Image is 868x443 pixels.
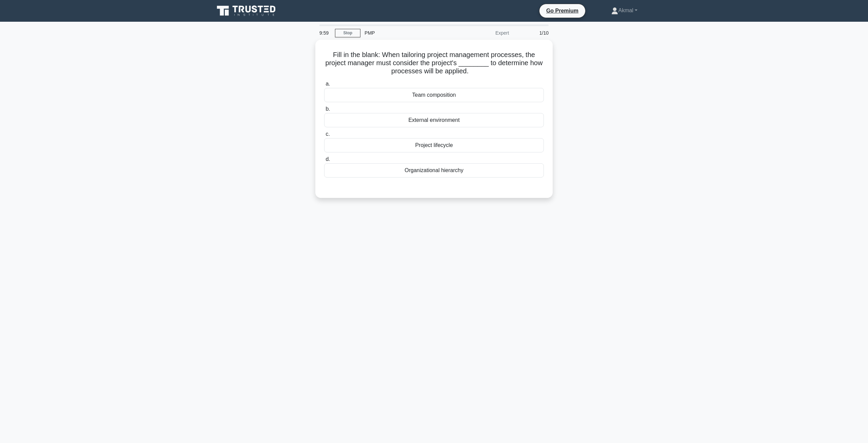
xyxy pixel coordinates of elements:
[324,88,544,102] div: Team composition
[335,29,360,37] a: Stop
[315,26,335,40] div: 9:59
[325,81,330,87] span: a.
[325,106,330,112] span: b.
[360,26,454,40] div: PMP
[325,131,330,137] span: c.
[325,156,330,162] span: d.
[324,113,544,127] div: External environment
[513,26,553,40] div: 1/10
[323,51,545,76] h5: Fill in the blank: When tailoring project management processes, the project manager must consider...
[542,6,583,15] a: Go Premium
[454,26,513,40] div: Expert
[324,163,544,178] div: Organizational hierarchy
[324,138,544,152] div: Project lifecycle
[595,4,654,17] a: Akmal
